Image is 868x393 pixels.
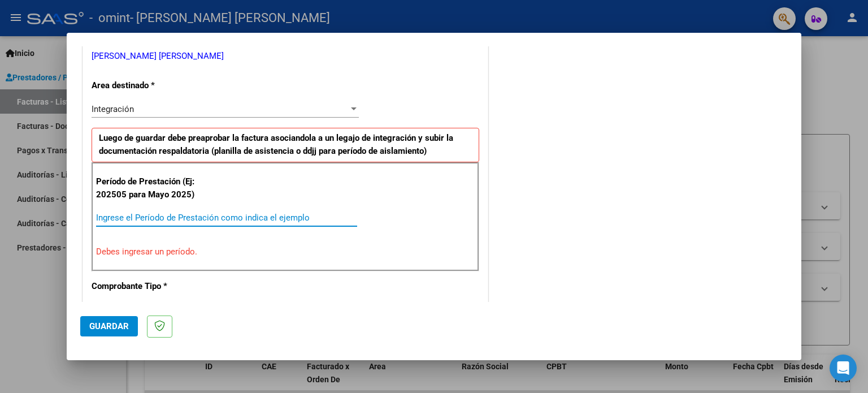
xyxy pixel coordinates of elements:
[96,175,210,201] p: Período de Prestación (Ej: 202505 para Mayo 2025)
[92,79,208,92] p: Area destinado *
[80,316,138,336] button: Guardar
[92,280,208,293] p: Comprobante Tipo *
[89,321,129,331] span: Guardar
[99,133,453,156] strong: Luego de guardar debe preaprobar la factura asociandola a un legajo de integración y subir la doc...
[96,245,475,258] p: Debes ingresar un período.
[92,50,479,63] p: [PERSON_NAME] [PERSON_NAME]
[92,104,134,114] span: Integración
[830,355,857,382] div: Open Intercom Messenger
